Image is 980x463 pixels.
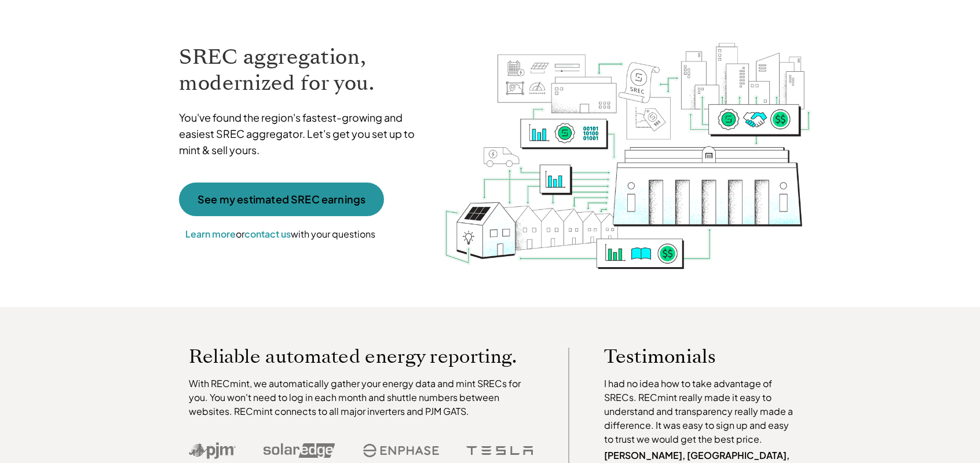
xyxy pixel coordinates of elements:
[179,110,426,158] p: You've found the region's fastest-growing and easiest SREC aggregator. Let's get you set up to mi...
[604,377,799,446] p: I had no idea how to take advantage of SRECs. RECmint really made it easy to understand and trans...
[179,183,384,216] a: See my estimated SREC earnings
[185,228,236,240] a: Learn more
[179,44,426,96] h1: SREC aggregation, modernized for you.
[189,377,534,418] p: With RECmint, we automatically gather your energy data and mint SRECs for you. You won't need to ...
[443,12,813,272] img: RECmint value cycle
[198,194,365,205] p: See my estimated SREC earnings
[604,348,777,365] p: Testimonials
[189,348,534,365] p: Reliable automated energy reporting.
[244,228,291,240] a: contact us
[179,227,382,242] p: or with your questions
